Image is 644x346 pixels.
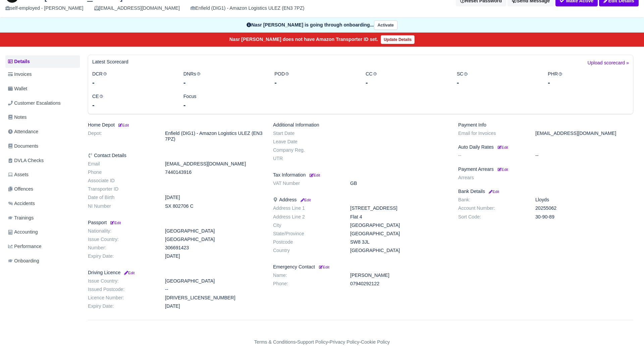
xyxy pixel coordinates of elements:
dt: Licence Number: [83,295,160,301]
dt: NI Number [83,203,160,209]
a: Edit [488,189,499,194]
h6: Passport [88,220,263,226]
a: Performance [5,240,80,253]
dt: Name: [268,273,345,278]
dd: [GEOGRAPHIC_DATA] [345,248,453,253]
dt: UTR [268,156,345,161]
dt: Sort Code: [453,214,530,220]
div: DCR [87,70,178,87]
small: Edit [498,167,508,171]
a: Edit [308,172,320,178]
small: Edit [299,198,311,202]
dt: Depot: [83,131,160,142]
dd: GB [345,181,453,186]
div: - [366,78,447,87]
dt: Start Date [268,131,345,136]
dt: City [268,223,345,228]
small: Edit [488,190,499,194]
a: Terms & Conditions [254,339,296,345]
span: Wallet [8,85,27,93]
h6: Driving Licence [88,270,263,276]
a: Edit [318,264,329,269]
dd: [STREET_ADDRESS] [345,205,453,211]
a: Edit [117,122,129,128]
dd: 20255062 [530,205,638,211]
div: - [183,100,265,110]
div: PHR [543,70,634,87]
dt: VAT Number [268,181,345,186]
dt: Account Number: [453,205,530,211]
span: Notes [8,113,26,121]
dd: Lloyds [530,197,638,203]
span: Assets [8,171,29,179]
a: Attendance [5,125,80,138]
dt: Postcode [268,239,345,245]
small: Edit [319,265,329,269]
dt: Bank: [453,197,530,203]
div: [EMAIL_ADDRESS][DOMAIN_NAME] [94,4,180,12]
h6: Payment Arrears [458,166,633,172]
dd: [EMAIL_ADDRESS][DOMAIN_NAME] [530,131,638,136]
h6: Latest Scorecard [92,59,128,65]
dd: [DATE] [160,253,268,259]
dd: [GEOGRAPHIC_DATA] [160,228,268,234]
dd: SX 802706 C [160,203,268,209]
span: Attendance [8,128,38,136]
a: Accounting [5,226,80,239]
a: Customer Escalations [5,97,80,110]
a: Edit [496,144,508,150]
div: CE [87,93,178,110]
h6: Address [273,197,448,203]
button: Activate [374,20,397,30]
div: Enfield (DIG1) - Amazon Logistics ULEZ (EN3 7PZ) [191,4,304,12]
dd: [GEOGRAPHIC_DATA] [160,278,268,284]
h6: Emergency Contact [273,264,448,270]
span: DVLA Checks [8,157,44,164]
dd: 30-90-89 [530,214,638,220]
a: DVLA Checks [5,154,80,167]
div: - [92,78,173,87]
small: Edit [498,145,508,149]
a: Update Details [381,35,415,44]
dt: Date of Birth [83,195,160,200]
dt: Number: [83,245,160,251]
dd: [EMAIL_ADDRESS][DOMAIN_NAME] [160,161,268,167]
a: Privacy Policy [330,339,360,345]
dt: Associate ID [83,178,160,184]
dt: Arrears [453,175,530,181]
dt: -- [453,153,530,158]
iframe: Chat Widget [523,268,644,346]
a: Details [5,55,80,68]
dt: Leave Date [268,139,345,145]
div: - - - [131,338,513,346]
dt: Issued Postcode: [83,287,160,292]
a: Offences [5,183,80,196]
span: Onboarding [8,257,39,265]
dt: Expiry Date: [83,303,160,309]
div: - [274,78,356,87]
span: Offences [8,185,33,193]
dt: Phone: [268,281,345,287]
a: Trainings [5,211,80,225]
h6: Payment Info [458,122,633,128]
div: Focus [178,93,270,110]
dd: [DATE] [160,303,268,309]
span: Performance [8,243,42,250]
small: Edit [123,271,135,275]
span: Invoices [8,70,32,78]
div: - [457,78,538,87]
dd: [DATE] [160,195,268,200]
dd: [GEOGRAPHIC_DATA] [160,237,268,242]
a: Documents [5,140,80,153]
dd: [DRIVERS_LICENSE_NUMBER] [160,295,268,301]
h6: Additional Information [273,122,448,128]
dt: Address Line 1 [268,205,345,211]
h6: Bank Details [458,189,633,194]
div: self-employed - [PERSON_NAME] [5,4,84,12]
span: Customer Escalations [8,99,61,107]
div: POD [269,70,361,87]
a: Invoices [5,68,80,81]
small: Edit [117,123,129,127]
span: Trainings [8,214,34,222]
